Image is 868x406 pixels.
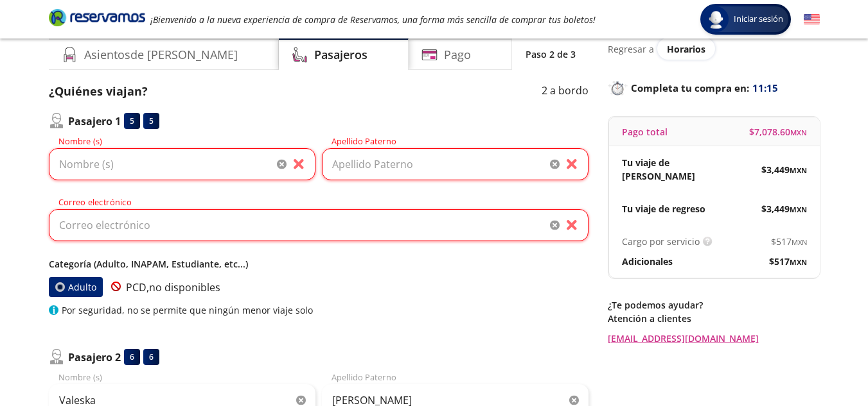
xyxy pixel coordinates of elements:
h4: Pago [444,46,471,63]
input: Apellido Paterno [322,148,589,180]
div: 6 [124,349,140,365]
small: MXN [790,165,807,175]
i: Brand Logo [49,8,145,27]
a: [EMAIL_ADDRESS][DOMAIN_NAME] [608,332,820,345]
p: Cargo por servicio [622,235,700,248]
span: $ 7,078.60 [749,125,807,139]
p: Regresar a [608,42,654,56]
p: Pago total [622,125,668,139]
p: 2 a bordo [542,83,589,100]
span: $ 517 [769,255,807,268]
p: Por seguridad, no se permite que ningún menor viaje solo [62,303,313,317]
em: ¡Bienvenido a la nueva experiencia de compra de Reservamos, una forma más sencilla de comprar tus... [150,13,596,26]
span: $ 517 [771,235,807,248]
span: 11:15 [752,81,778,96]
div: 5 [143,113,159,129]
div: 6 [143,349,159,365]
h4: Pasajeros [314,46,368,63]
p: ¿Te podemos ayudar? [608,298,820,312]
div: 5 [124,113,140,129]
p: ¿Quiénes viajan? [49,83,148,100]
span: Horarios [667,43,705,55]
div: Regresar a ver horarios [608,38,820,60]
p: Tu viaje de [PERSON_NAME] [622,156,714,183]
button: English [804,12,820,28]
small: MXN [790,128,807,137]
p: Completa tu compra en : [608,79,820,97]
input: Nombre (s) [49,148,315,180]
p: Adicionales [622,255,673,268]
small: MXN [790,205,807,214]
a: Brand Logo [49,8,145,31]
p: Paso 2 de 3 [526,47,576,61]
small: MXN [790,257,807,267]
p: Tu viaje de regreso [622,202,705,216]
span: $ 3,449 [761,163,807,176]
h4: Asientos de [PERSON_NAME] [84,46,238,63]
p: Pasajero 2 [68,350,121,365]
small: MXN [792,237,807,247]
label: Adulto [48,277,102,297]
span: $ 3,449 [761,202,807,216]
p: PCD, no disponibles [106,280,220,295]
span: Iniciar sesión [729,13,788,26]
p: Atención a clientes [608,312,820,325]
p: Categoría (Adulto, INAPAM, Estudiante, etc...) [49,257,589,271]
input: Correo electrónico [49,209,589,241]
p: Pasajero 1 [68,114,121,129]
